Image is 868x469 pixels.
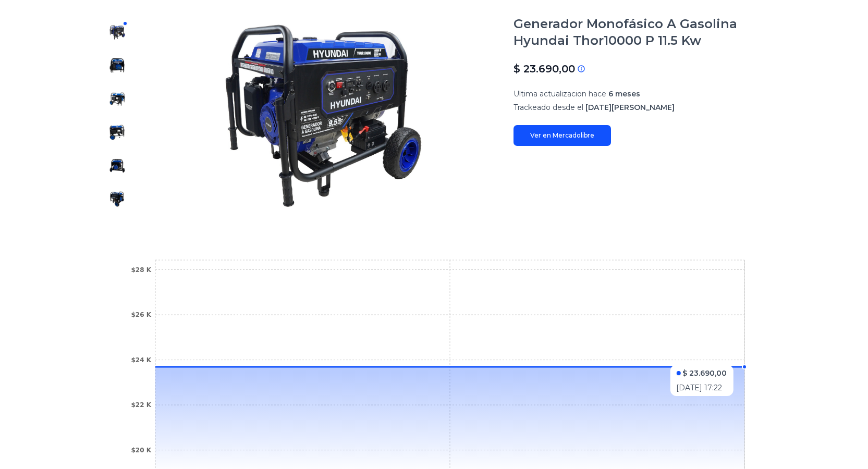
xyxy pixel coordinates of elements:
[514,16,768,49] h1: Generador Monofásico A Gasolina Hyundai Thor10000 P 11.5 Kw
[131,311,151,318] tspan: $26 K
[109,57,126,74] img: Generador Monofásico A Gasolina Hyundai Thor10000 P 11.5 Kw
[109,124,126,141] img: Generador Monofásico A Gasolina Hyundai Thor10000 P 11.5 Kw
[514,61,575,76] p: $ 23.690,00
[131,447,151,454] tspan: $20 K
[514,103,583,112] span: Trackeado desde el
[608,89,640,98] span: 6 meses
[109,191,126,207] img: Generador Monofásico A Gasolina Hyundai Thor10000 P 11.5 Kw
[109,24,126,41] img: Generador Monofásico A Gasolina Hyundai Thor10000 P 11.5 Kw
[131,356,151,364] tspan: $24 K
[585,103,675,112] span: [DATE][PERSON_NAME]
[131,266,151,274] tspan: $28 K
[514,125,611,146] a: Ver en Mercadolibre
[155,16,493,216] img: Generador Monofásico A Gasolina Hyundai Thor10000 P 11.5 Kw
[109,157,126,174] img: Generador Monofásico A Gasolina Hyundai Thor10000 P 11.5 Kw
[514,89,606,98] span: Ultima actualizacion hace
[131,401,151,409] tspan: $22 K
[109,91,126,107] img: Generador Monofásico A Gasolina Hyundai Thor10000 P 11.5 Kw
